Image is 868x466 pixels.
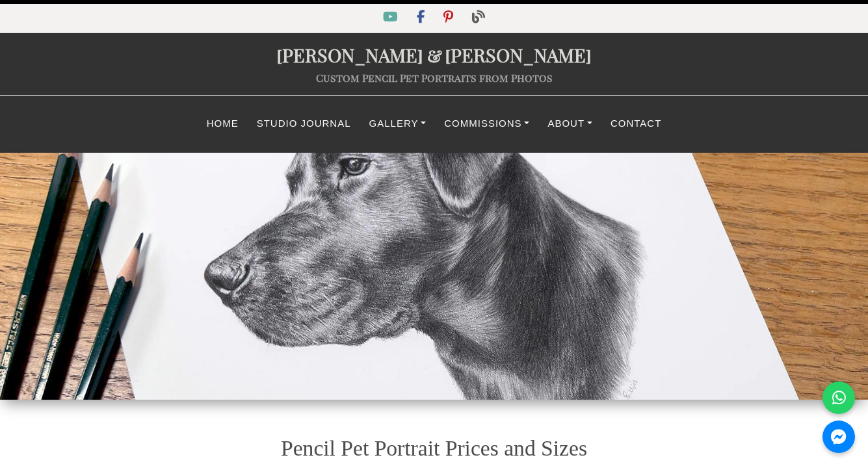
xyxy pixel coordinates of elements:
[316,71,553,84] a: Custom Pencil Pet Portraits from Photos
[375,12,408,23] a: YouTube
[435,111,538,136] a: Commissions
[436,12,464,23] a: Pinterest
[276,42,592,67] a: [PERSON_NAME]&[PERSON_NAME]
[538,111,601,136] a: About
[198,111,248,136] a: Home
[423,42,445,67] span: &
[822,382,855,414] a: WhatsApp
[464,12,493,23] a: Blog
[822,421,855,453] a: Messenger
[601,111,670,136] a: Contact
[409,12,436,23] a: Facebook
[248,111,360,136] a: Studio Journal
[360,111,436,136] a: Gallery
